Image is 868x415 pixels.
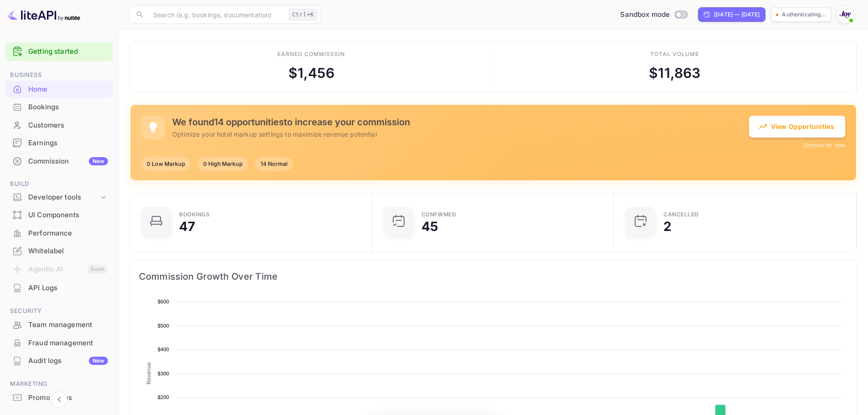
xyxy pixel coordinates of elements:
[288,63,334,83] div: $ 1,456
[5,117,113,133] a: Customers
[5,242,113,260] div: Whitelabel
[838,7,853,22] img: With Joy
[421,212,457,217] div: Confirmed
[5,117,113,134] div: Customers
[5,153,113,170] div: CommissionNew
[5,306,113,316] span: Security
[28,120,108,131] div: Customers
[28,246,108,256] div: Whitelabel
[5,42,113,61] div: Getting started
[749,116,845,138] button: View Opportunities
[146,362,152,384] text: Revenue
[616,10,691,20] div: Switch to Production mode
[5,279,113,296] a: API Logs
[28,84,108,95] div: Home
[289,9,317,20] div: Ctrl+K
[620,10,670,20] span: Sandbox mode
[5,179,113,189] span: Build
[5,153,113,169] a: CommissionNew
[89,157,108,165] div: New
[5,206,113,224] div: UI Components
[663,220,672,233] div: 2
[179,220,195,233] div: 47
[51,391,67,408] button: Collapse navigation
[714,10,760,19] div: [DATE] — [DATE]
[663,212,699,217] div: CANCELLED
[649,63,700,83] div: $ 11,863
[148,5,285,24] input: Search (e.g. bookings, documentation)
[28,210,108,220] div: UI Components
[5,134,113,152] div: Earnings
[28,102,108,113] div: Bookings
[5,225,113,242] div: Performance
[158,323,169,328] text: $500
[28,192,99,203] div: Developer tools
[158,299,169,304] text: $600
[5,389,113,407] div: Promo codes
[782,10,827,19] p: Authenticating...
[5,70,113,80] span: Business
[28,138,108,149] div: Earnings
[89,357,108,365] div: New
[5,334,113,351] a: Fraud management
[28,46,108,57] a: Getting started
[5,242,113,259] a: Whitelabel
[5,334,113,352] div: Fraud management
[5,279,113,297] div: API Logs
[650,50,699,58] div: Total volume
[28,320,108,330] div: Team management
[172,117,749,128] h5: We found 14 opportunities to increase your commission
[198,160,248,168] span: 0 High Markup
[5,190,113,205] div: Developer tools
[5,316,113,333] a: Team management
[5,98,113,116] div: Bookings
[5,379,113,389] span: Marketing
[5,225,113,241] a: Performance
[158,347,169,352] text: $400
[5,389,113,406] a: Promo codes
[158,371,169,376] text: $300
[158,395,169,400] text: $200
[5,352,113,369] a: Audit logsNew
[5,81,113,98] div: Home
[255,160,293,168] span: 14 Normal
[5,352,113,370] div: Audit logsNew
[141,160,190,168] span: 0 Low Markup
[28,393,108,403] div: Promo codes
[277,50,345,58] div: Earned commission
[179,212,210,217] div: Bookings
[28,228,108,239] div: Performance
[5,134,113,151] a: Earnings
[28,356,108,366] div: Audit logs
[7,7,80,22] img: LiteAPI logo
[421,220,438,233] div: 45
[5,81,113,97] a: Home
[5,206,113,223] a: UI Components
[139,269,847,284] span: Commission Growth Over Time
[172,129,749,139] p: Optimize your hotel markup settings to maximize revenue potential
[28,338,108,348] div: Fraud management
[28,156,108,167] div: Commission
[803,141,845,149] button: Dismiss for now
[5,98,113,115] a: Bookings
[28,283,108,293] div: API Logs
